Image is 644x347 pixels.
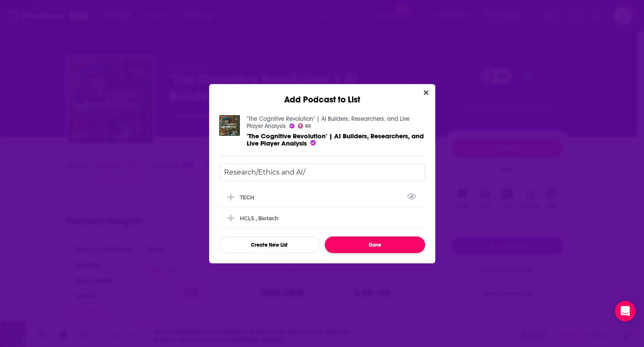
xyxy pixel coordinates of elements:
[219,163,425,181] input: Search lists
[219,209,425,227] div: HCLS , Biotech
[240,194,259,201] div: TECH
[240,215,278,222] div: HCLS , Biotech
[247,115,410,130] a: "The Cognitive Revolution" | AI Builders, Researchers, and Live Player Analysis
[219,236,320,253] button: Create New List
[254,199,259,200] button: View Link
[298,123,312,128] a: 65
[219,163,425,253] div: Add Podcast To List
[325,236,425,253] button: Done
[305,124,311,128] span: 65
[615,301,635,321] div: Open Intercom Messenger
[247,132,424,147] a: "The Cognitive Revolution" | AI Builders, Researchers, and Live Player Analysis
[219,115,240,136] img: "The Cognitive Revolution" | AI Builders, Researchers, and Live Player Analysis
[219,188,425,207] div: TECH
[209,84,435,105] div: Add Podcast to List
[420,87,432,98] button: Close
